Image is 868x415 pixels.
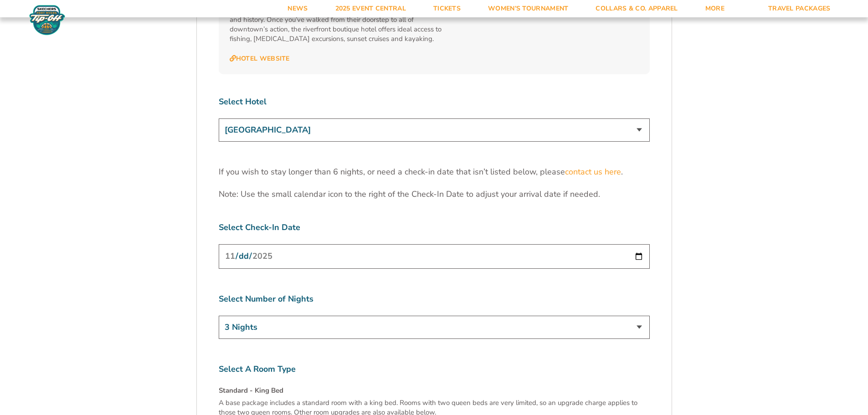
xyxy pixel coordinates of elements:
[219,364,650,375] label: Select A Room Type
[219,166,650,178] p: If you wish to stay longer than 6 nights, or need a check-in date that isn’t listed below, please .
[230,55,290,63] a: Hotel Website
[565,166,621,178] a: contact us here
[219,293,650,305] label: Select Number of Nights
[219,96,650,108] label: Select Hotel
[219,189,650,200] p: Note: Use the small calendar icon to the right of the Check-In Date to adjust your arrival date i...
[219,386,650,395] h4: Standard - King Bed
[219,222,650,233] label: Select Check-In Date
[27,5,67,36] img: Fort Myers Tip-Off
